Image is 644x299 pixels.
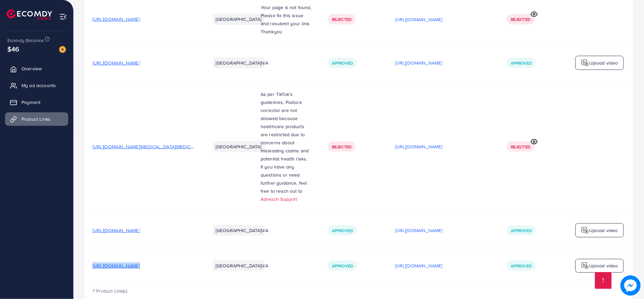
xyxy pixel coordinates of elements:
span: Rejected [332,144,351,150]
span: Approved [511,60,532,66]
img: logo [581,262,589,270]
p: -Your page is not found, Please fix this issue and resubmit your link. Thankyou [261,3,312,36]
li: [GEOGRAPHIC_DATA] [213,14,264,25]
p: [URL][DOMAIN_NAME] [395,15,443,24]
li: [GEOGRAPHIC_DATA] [213,260,264,271]
span: Ecomdy Balance [7,37,44,44]
span: Approved [332,228,353,233]
a: Payment [5,96,68,109]
p: Upload video [589,226,618,234]
span: 7 Product Link(s) [92,288,127,294]
a: My ad accounts [5,79,68,92]
span: Product Links [22,116,50,122]
span: N/A [261,227,268,234]
img: logo [581,59,589,67]
img: menu [59,13,67,21]
span: Payment [22,99,40,106]
a: Product Links [5,112,68,126]
span: If you have any questions or need further guidance, feel free to reach out to [261,163,307,194]
span: [URL][DOMAIN_NAME] [92,16,140,23]
span: Approved [332,60,353,66]
p: [URL][DOMAIN_NAME] [395,262,443,270]
span: N/A [261,60,268,66]
span: [URL][DOMAIN_NAME] [92,262,140,269]
p: [URL][DOMAIN_NAME] [395,143,443,151]
p: [URL][DOMAIN_NAME] [395,59,443,67]
li: [GEOGRAPHIC_DATA] [213,225,264,236]
span: Approved [511,228,532,233]
span: [URL][DOMAIN_NAME] [92,60,140,66]
span: Approved [511,263,532,269]
p: Upload video [589,262,618,270]
img: logo [581,226,589,234]
span: My ad accounts [22,82,56,89]
a: Overview [5,62,68,75]
img: image [620,275,641,296]
p: Upload video [589,59,618,67]
span: [URL][DOMAIN_NAME][MEDICAL_DATA][MEDICAL_DATA] [92,143,211,150]
p: [URL][DOMAIN_NAME] [395,226,443,234]
span: Overview [22,65,42,72]
li: [GEOGRAPHIC_DATA] [213,58,264,68]
a: Adreach Support [261,196,297,202]
span: As per TikTok's guidelines, Posture corrector are not allowed because healthcare products are res... [261,91,309,162]
span: Approved [332,263,353,269]
span: $46 [7,44,19,54]
span: Rejected [511,144,530,150]
span: Rejected [511,16,530,22]
span: Rejected [332,16,351,22]
img: image [59,46,66,53]
li: [GEOGRAPHIC_DATA] [213,141,264,152]
span: N/A [261,262,268,269]
img: logo [7,9,52,20]
span: [URL][DOMAIN_NAME] [92,227,140,234]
